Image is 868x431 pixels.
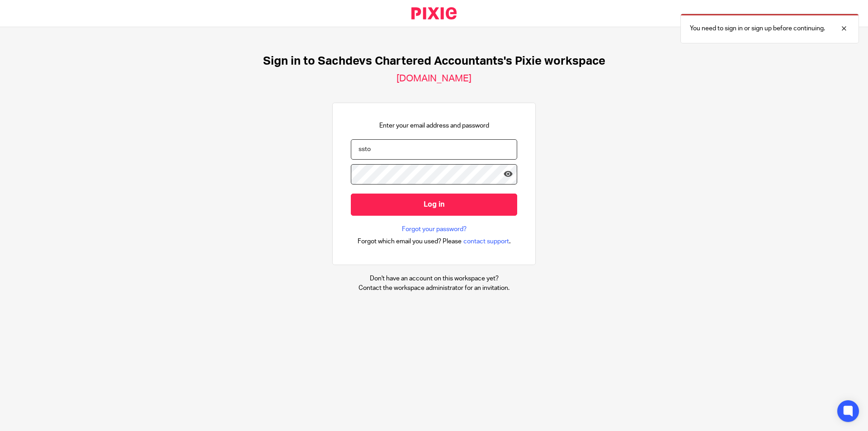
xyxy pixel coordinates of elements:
[690,24,825,33] p: You need to sign in or sign up before continuing.
[396,73,472,85] h2: [DOMAIN_NAME]
[358,236,511,246] div: .
[351,194,517,216] input: Log in
[359,284,509,293] p: Contact the workspace administrator for an invitation.
[359,274,509,283] p: Don't have an account on this workspace yet?
[379,121,489,130] p: Enter your email address and password
[263,54,605,68] h1: Sign in to Sachdevs Chartered Accountants's Pixie workspace
[402,225,467,234] a: Forgot your password?
[358,237,462,246] span: Forgot which email you used? Please
[351,139,517,160] input: name@example.com
[463,237,509,246] span: contact support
